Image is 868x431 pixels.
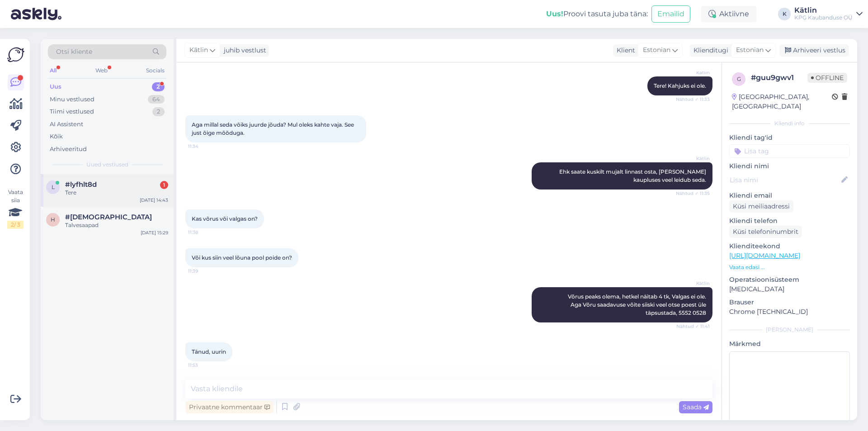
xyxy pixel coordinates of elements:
span: h [51,216,55,223]
p: Märkmed [729,339,850,349]
span: 11:34 [188,143,222,150]
div: Tiimi vestlused [50,107,94,116]
span: l [52,184,55,190]
div: Küsi meiliaadressi [729,200,793,213]
div: AI Assistent [50,120,83,129]
div: Vaata siia [7,188,24,229]
div: Kätlin [794,7,853,14]
b: Uus! [546,9,563,18]
input: Lisa nimi [730,175,840,185]
div: 2 / 3 [7,221,24,229]
span: Kätlin [676,280,710,287]
p: Vaata edasi ... [729,263,850,271]
div: K [778,8,791,20]
a: [URL][DOMAIN_NAME] [729,251,800,260]
p: Kliendi nimi [729,161,850,171]
p: Klienditeekond [729,242,850,251]
div: # guu9gwv1 [751,72,807,83]
span: 11:39 [188,268,222,275]
span: Tänud, uurin [192,348,226,355]
div: Tere [65,189,168,197]
span: #lyfhlt8d [65,180,97,189]
span: Ehk saate kuskilt mujalt linnast osta, [PERSON_NAME] kaupluses veel leidub seda. [559,168,708,183]
img: Askly Logo [7,46,24,63]
span: 11:53 [188,362,222,369]
div: Kliendi info [729,119,850,128]
div: Arhiveeritud [50,145,87,154]
span: 11:38 [188,229,222,236]
div: [DATE] 14:43 [140,197,168,204]
p: Kliendi telefon [729,216,850,226]
div: Talvesaapad [65,221,168,229]
div: Socials [144,65,166,76]
div: 1 [160,181,168,189]
span: Kätlin [676,69,710,76]
span: Kätlin [676,155,710,162]
span: Estonian [736,45,764,55]
span: Uued vestlused [86,161,128,169]
div: juhib vestlust [220,46,266,55]
span: Kas võrus või valgas on? [192,215,258,222]
div: Uus [50,82,61,91]
span: Estonian [643,45,670,55]
div: KPG Kaubanduse OÜ [794,14,853,21]
div: Proovi tasuta juba täna: [546,9,648,19]
p: [MEDICAL_DATA] [729,284,850,294]
span: Võrus peaks olema, hetkel näitab 4 tk, Valgas ei ole. Aga Võru saadavuse võite siiski veel otse p... [568,293,708,316]
p: Operatsioonisüsteem [729,275,850,284]
div: Privaatne kommentaar [185,401,274,413]
span: Otsi kliente [56,47,92,57]
span: g [737,76,741,82]
span: Kätlin [189,45,208,55]
div: 64 [148,95,165,104]
span: Offline [807,73,847,83]
input: Lisa tag [729,144,850,158]
div: 2 [152,82,165,91]
p: Kliendi email [729,191,850,200]
p: Kliendi tag'id [729,133,850,142]
div: [PERSON_NAME] [729,326,850,334]
div: Küsi telefoninumbrit [729,226,802,238]
div: Minu vestlused [50,95,94,104]
div: 2 [152,107,165,116]
div: Klienditugi [690,46,728,55]
div: Klient [613,46,635,55]
span: Tere! Kahjuks ei ole. [654,82,706,89]
p: Brauser [729,298,850,307]
div: All [48,65,58,76]
button: Emailid [651,5,690,23]
span: Nähtud ✓ 11:41 [676,323,710,330]
span: Aga millal seda võiks juurde jõuda? Mul oleks kahte vaja. See just õige mõõduga. [192,121,355,136]
span: Nähtud ✓ 11:33 [676,96,710,103]
div: [GEOGRAPHIC_DATA], [GEOGRAPHIC_DATA] [732,92,832,111]
span: Saada [683,403,709,411]
div: Arhiveeri vestlus [779,44,849,57]
div: Web [94,65,109,76]
div: Kõik [50,132,63,141]
div: Aktiivne [701,6,756,22]
span: #hzroamlu [65,213,152,221]
a: KätlinKPG Kaubanduse OÜ [794,7,863,21]
span: Nähtud ✓ 11:35 [676,190,710,197]
p: Chrome [TECHNICAL_ID] [729,307,850,317]
div: [DATE] 15:29 [141,229,168,236]
span: Või kus siin veel lõuna pool poide on? [192,254,292,261]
